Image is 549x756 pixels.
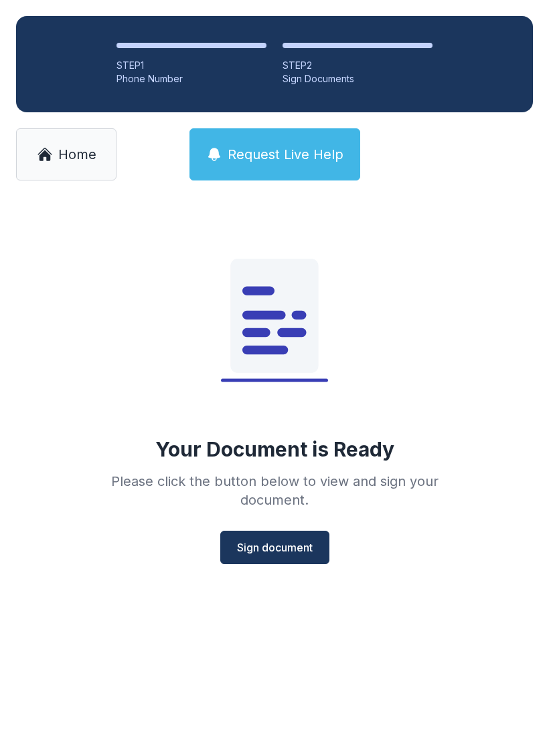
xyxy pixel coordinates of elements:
[283,72,433,86] div: Sign Documents
[283,59,433,72] div: STEP 2
[237,539,313,555] span: Sign document
[116,59,266,72] div: STEP 1
[58,145,96,164] span: Home
[82,472,467,509] div: Please click the button below to view and sign your document.
[228,145,343,164] span: Request Live Help
[116,72,266,86] div: Phone Number
[155,437,394,461] div: Your Document is Ready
